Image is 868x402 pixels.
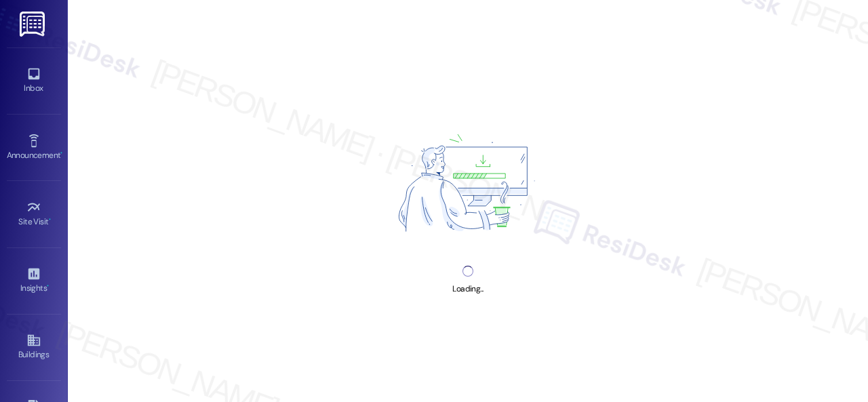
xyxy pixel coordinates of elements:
span: • [49,215,51,224]
span: • [60,148,62,158]
a: Insights • [7,262,61,299]
a: Site Visit • [7,196,61,233]
a: Inbox [7,62,61,99]
a: Buildings [7,329,61,365]
span: • [47,281,49,291]
img: ResiDesk Logo [20,12,47,37]
div: Loading... [452,282,483,296]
